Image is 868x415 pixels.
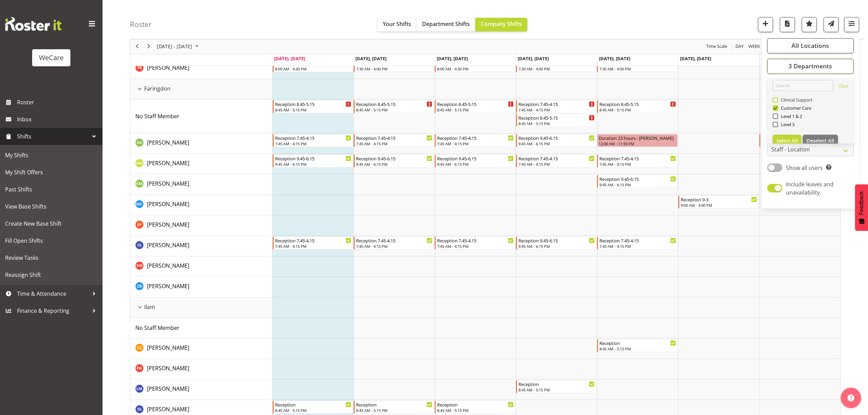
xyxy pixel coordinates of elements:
[377,18,417,31] button: Your Shifts
[518,134,595,141] div: Reception 9.45-6.15
[518,155,595,162] div: Reception 7.45-4.15
[135,112,179,120] a: No Staff Member
[599,141,676,146] div: 12:00 AM - 11:59 PM
[437,134,513,141] div: Reception 7.45-4.15
[858,191,865,215] span: Feedback
[599,243,676,249] div: 7:45 AM - 4:15 PM
[599,161,676,167] div: 7:45 AM - 4:15 PM
[597,100,677,113] div: No Staff Member"s event - Reception 8.45-5.15 Begin From Friday, October 3, 2025 at 8:45:00 AM GM...
[154,39,203,54] div: Sep 29 - Oct 05, 2025
[2,164,101,181] a: My Shift Offers
[422,20,470,28] span: Department Shifts
[147,364,189,372] span: [PERSON_NAME]
[144,84,171,93] span: Faringdon
[147,262,189,270] a: [PERSON_NAME]
[130,79,272,99] td: Faringdon resource
[734,42,745,51] button: Timeline Day
[356,134,432,141] div: Reception 7.45-4.15
[144,42,153,51] button: Next
[130,58,272,79] td: Tyla Boyd resource
[354,134,434,147] div: Aleea Devenport"s event - Reception 7.45-4.15 Begin From Tuesday, September 30, 2025 at 7:45:00 A...
[356,401,432,408] div: Reception
[481,20,522,28] span: Company Shifts
[680,55,711,62] span: [DATE], [DATE]
[780,17,795,32] button: Download a PDF of the roster according to the set date range.
[2,266,101,283] a: Reassign Shift
[5,17,62,31] img: Rosterit website logo
[437,407,513,413] div: 8:45 AM - 5:15 PM
[758,17,773,32] button: Add a new shift
[147,180,189,187] span: [PERSON_NAME]
[437,101,513,107] div: Reception 8.45-5.15
[275,161,351,167] div: 9:45 AM - 6:15 PM
[802,17,817,32] button: Highlight an important date within the roster.
[773,135,802,147] button: Select All
[130,277,272,297] td: Zephy Bennett resource
[17,289,89,299] span: Time & Attendance
[356,243,432,249] div: 7:45 AM - 4:15 PM
[273,155,353,168] div: Antonia Mao"s event - Reception 9.45-6.15 Begin From Monday, September 29, 2025 at 9:45:00 AM GMT...
[130,359,272,379] td: Firdous Naqvi resource
[383,20,411,28] span: Your Shifts
[681,202,757,208] div: 9:00 AM - 3:00 PM
[5,236,97,246] span: Fill Open Shifts
[599,237,676,244] div: Reception 7.45-4.15
[597,134,677,147] div: Aleea Devenport"s event - Duration 23 hours - Aleea Devenport Begin From Friday, October 3, 2025 ...
[355,55,386,62] span: [DATE], [DATE]
[147,241,189,249] a: [PERSON_NAME]
[599,101,676,107] div: Reception 8.45-5.15
[759,134,840,147] div: Aleea Devenport"s event - Reception 9-3 Begin From Sunday, October 5, 2025 at 9:00:00 AM GMT+13:0...
[435,401,515,414] div: Savanna Samson"s event - Reception Begin From Wednesday, October 1, 2025 at 8:45:00 AM GMT+13:00 ...
[518,141,595,146] div: 9:45 AM - 6:15 PM
[354,100,434,113] div: No Staff Member"s event - Reception 8.45-5.15 Begin From Tuesday, September 30, 2025 at 8:45:00 A...
[778,105,812,111] span: Customer Care
[130,379,272,400] td: Lainie Montgomery resource
[147,344,189,351] span: [PERSON_NAME]
[597,175,677,188] div: Kishendri Moodley"s event - Reception 9.45-6.15 Begin From Friday, October 3, 2025 at 9:45:00 AM ...
[275,107,351,112] div: 8:45 AM - 5:15 PM
[135,324,179,332] a: No Staff Member
[354,237,434,250] div: Sara Sherwin"s event - Reception 7.45-4.15 Begin From Tuesday, September 30, 2025 at 7:45:00 AM G...
[275,101,351,107] div: Reception 8.45-5.15
[130,256,272,277] td: Viktoriia Molchanova resource
[356,155,432,162] div: Reception 9.45-6.15
[599,346,676,351] div: 8:45 AM - 5:15 PM
[147,179,189,188] a: [PERSON_NAME]
[597,155,677,168] div: Antonia Mao"s event - Reception 7.45-4.15 Begin From Friday, October 3, 2025 at 7:45:00 AM GMT+13...
[131,39,143,54] div: previous period
[518,121,595,126] div: 8:45 AM - 5:15 PM
[356,237,432,244] div: Reception 7.45-4.15
[435,134,515,147] div: Aleea Devenport"s event - Reception 7.45-4.15 Begin From Wednesday, October 1, 2025 at 7:45:00 AM...
[824,17,839,32] button: Send a list of all shifts for the selected filtered period to all rostered employees.
[147,221,189,228] span: [PERSON_NAME]
[705,42,728,51] span: Time Scale
[838,83,849,91] a: Clear
[437,161,513,167] div: 9:45 AM - 6:15 PM
[599,155,676,162] div: Reception 7.45-4.15
[356,66,432,71] div: 7:30 AM - 4:00 PM
[599,175,676,182] div: Reception 9.45-6.15
[437,155,513,162] div: Reception 9.45-6.15
[275,155,351,162] div: Reception 9.45-6.15
[599,339,676,346] div: Reception
[597,339,677,352] div: Catherine Stewart"s event - Reception Begin From Friday, October 3, 2025 at 8:45:00 AM GMT+13:00 ...
[518,101,595,107] div: Reception 7.45-4.15
[2,232,101,249] a: Fill Open Shifts
[475,18,527,31] button: Company Shifts
[435,237,515,250] div: Sara Sherwin"s event - Reception 7.45-4.15 Begin From Wednesday, October 1, 2025 at 7:45:00 AM GM...
[5,184,97,195] span: Past Shifts
[599,182,676,187] div: 9:45 AM - 6:15 PM
[767,59,854,74] button: 3 Departments
[274,55,305,62] span: [DATE], [DATE]
[518,387,595,392] div: 8:45 AM - 5:15 PM
[518,107,595,112] div: 7:45 AM - 4:15 PM
[5,201,97,212] span: View Base Shifts
[2,249,101,266] a: Review Tasks
[735,42,744,51] span: Day
[599,66,676,71] div: 7:30 AM - 4:00 PM
[776,137,798,144] span: Select All
[5,270,97,280] span: Reassign Shift
[275,237,351,244] div: Reception 7.45-4.15
[2,181,101,198] a: Past Shifts
[518,380,595,387] div: Reception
